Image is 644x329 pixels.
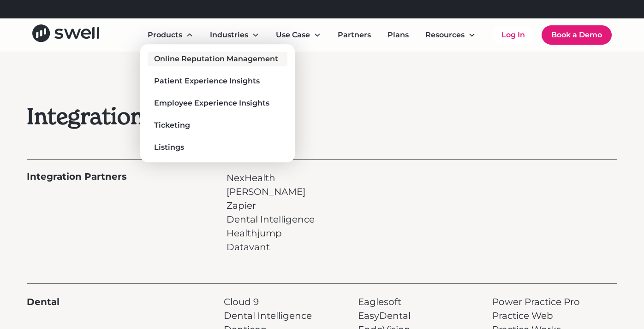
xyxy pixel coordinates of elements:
a: Log In [492,26,534,44]
div: Online Reputation Management [154,53,278,65]
div: Ticketing [154,120,190,131]
p: NexHealth [PERSON_NAME] Zapier Dental Intelligence Healthjump Datavant [227,171,315,254]
div: Resources [418,26,483,44]
a: Partners [330,26,378,44]
a: Employee Experience Insights [148,96,287,111]
a: Patient Experience Insights [148,74,287,88]
a: Online Reputation Management [148,52,287,66]
nav: Products [140,44,294,162]
div: Employee Experience Insights [154,98,269,109]
a: home [32,24,99,45]
div: Resources [425,29,465,41]
h2: Integrations [27,103,381,130]
a: Ticketing [148,118,287,133]
div: Industries [210,29,248,41]
div: Patient Experience Insights [154,76,260,87]
div: Products [148,29,182,41]
a: Plans [380,26,416,44]
div: Use Case [276,29,310,41]
div: Use Case [268,26,328,44]
div: Products [140,26,201,44]
div: Dental [27,295,60,309]
a: Book a Demo [542,25,612,45]
div: Listings [154,142,184,153]
h3: Integration Partners [27,171,127,182]
div: Industries [203,26,267,44]
a: Listings [148,140,287,155]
